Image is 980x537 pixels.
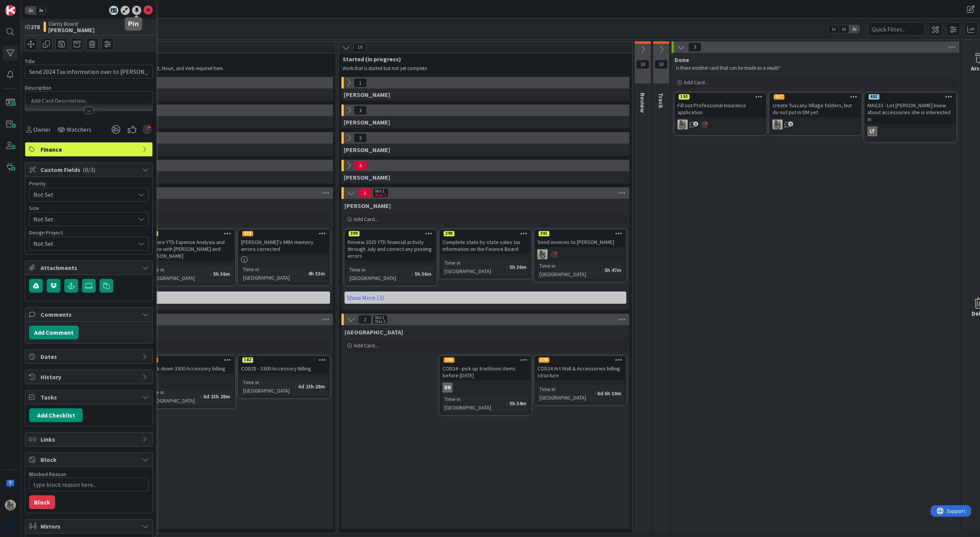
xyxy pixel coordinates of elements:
[345,202,391,210] span: Philip
[239,237,329,254] div: [PERSON_NAME]'s MBA memory errors corrected
[413,270,433,278] div: 5h 36m
[144,230,234,237] div: 289
[867,22,925,36] input: Quick Filter...
[375,193,386,197] div: Max 3
[655,60,668,69] span: 10
[146,265,210,282] div: Time in [GEOGRAPHIC_DATA]
[849,25,859,33] span: 3x
[412,270,413,278] span: :
[440,363,531,380] div: COD24 - pick up traditions items before [DATE]
[539,231,549,236] div: 391
[343,55,622,63] span: Started (in progress)
[25,84,51,91] span: Description
[41,522,139,531] span: Mirrors
[770,100,861,117] div: create Tuscany Village folders, but do not put in DM yet
[41,372,139,381] span: History
[41,263,139,272] span: Attachments
[31,23,40,31] b: 278
[354,161,367,170] span: 4
[144,376,234,386] div: DK
[603,266,623,274] div: 5h 47m
[770,93,861,117] div: 417create Tuscany Village folders, but do not put in DM yet
[539,357,549,363] div: 378
[675,93,766,117] div: 193Fill out Professional Insurance application
[535,230,626,237] div: 391
[201,392,232,401] div: 6d 23h 28m
[48,27,95,33] b: [PERSON_NAME]
[239,230,329,254] div: 418[PERSON_NAME]'s MBA memory errors corrected
[537,262,601,278] div: Time in [GEOGRAPHIC_DATA]
[144,230,234,261] div: 289Prepare YTD Expense Analysis and review with [PERSON_NAME] and [PERSON_NAME]
[358,188,371,198] span: 6
[375,316,384,319] div: Min 1
[5,521,16,532] img: avatar
[343,65,623,72] p: Work that is started but not yet complete
[506,263,508,271] span: :
[535,237,626,247] div: Send invoices to [PERSON_NAME]
[29,181,149,186] div: Priority
[128,20,139,28] h5: Pin
[864,93,956,142] a: 401MAG23 - Let [PERSON_NAME] know about accessories she is interested inLT
[41,310,139,319] span: Comments
[48,291,330,304] a: Show More (2)
[41,435,139,444] span: Links
[684,79,708,86] span: Add Card...
[33,189,131,200] span: Not Set
[344,146,390,154] span: Lisa K.
[678,120,688,129] img: PA
[345,328,403,336] span: Devon
[601,266,603,274] span: :
[688,43,701,52] span: 3
[29,205,149,211] div: Size
[639,93,647,113] span: Review
[239,357,329,363] div: 182
[41,455,139,464] span: Block
[345,229,436,285] a: 399Review 2025 YTD financial activity through July and correct any posting errorsTime in [GEOGRAP...
[211,270,232,278] div: 5h 36m
[534,229,626,282] a: 391Send invoices to [PERSON_NAME]PATime in [GEOGRAPHIC_DATA]:5h 47m
[29,230,149,235] div: Design Project
[296,382,327,391] div: 6d 23h 28m
[144,357,234,363] div: 372
[537,385,594,402] div: Time in [GEOGRAPHIC_DATA]
[238,356,330,398] a: 182COD25 - 3300 Accessory BillingTime in [GEOGRAPHIC_DATA]:6d 23h 28m
[239,230,329,237] div: 418
[869,94,879,100] div: 401
[242,357,253,363] div: 182
[29,326,78,339] button: Add Comment
[306,269,327,278] div: 4h 33m
[210,270,211,278] span: :
[676,65,955,71] p: Is there another card that can be made as a result?
[440,383,531,393] div: DK
[440,357,531,380] div: 406COD24 - pick up traditions items before [DATE]
[675,100,766,117] div: Fill out Professional Insurance application
[675,120,766,129] div: PA
[348,265,412,282] div: Time in [GEOGRAPHIC_DATA]
[675,56,689,64] span: Done
[345,230,436,237] div: 399
[344,91,390,98] span: Gina
[354,133,367,142] span: 3
[679,94,689,100] div: 193
[46,55,326,63] span: Next Up
[354,78,367,87] span: 1
[344,118,390,126] span: Lisa T.
[693,121,698,126] span: 1
[144,237,234,261] div: Prepare YTD Expense Analysis and review with [PERSON_NAME] and [PERSON_NAME]
[143,356,235,408] a: 372Break down 3300 Accessory billingDKTime in [GEOGRAPHIC_DATA]:6d 23h 28m
[349,231,359,236] div: 399
[774,94,784,100] div: 417
[200,392,201,401] span: :
[5,5,16,16] img: Visit kanbanzone.com
[29,471,66,478] label: Blocked Reason
[239,357,329,373] div: 182COD25 - 3300 Accessory Billing
[242,231,253,236] div: 418
[675,93,766,135] a: 193Fill out Professional Insurance applicationPA
[535,357,626,363] div: 378
[865,126,955,136] div: LT
[535,363,626,380] div: COD24 Art Wall & Accessories billing structure
[345,237,436,261] div: Review 2025 YTD financial activity through July and correct any posting errors
[41,165,139,174] span: Custom Fields
[239,363,329,373] div: COD25 - 3300 Accessory Billing
[594,389,595,398] span: :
